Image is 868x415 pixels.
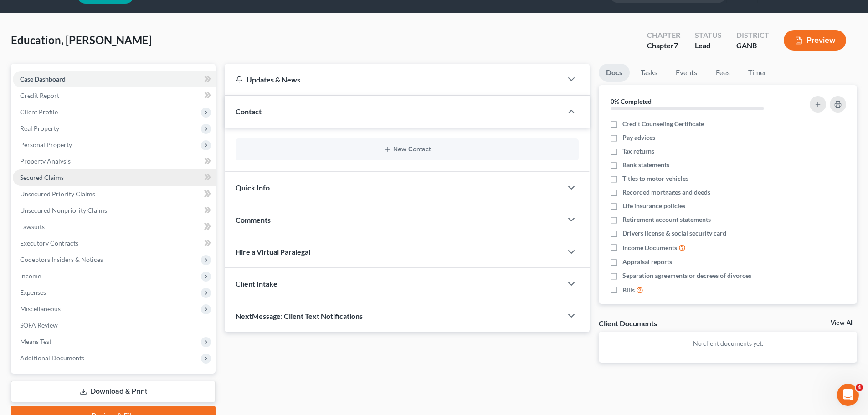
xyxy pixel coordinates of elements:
span: Client Intake [236,279,277,288]
span: Unsecured Nonpriority Claims [20,206,107,214]
a: Lawsuits [13,219,216,235]
a: Unsecured Priority Claims [13,186,216,202]
a: Executory Contracts [13,235,216,251]
span: Secured Claims [20,174,64,181]
span: Separation agreements or decrees of divorces [622,271,751,280]
span: Income [20,272,41,280]
span: Client Profile [20,108,58,116]
div: Updates & News [236,75,551,84]
span: Drivers license & social security card [622,229,726,238]
span: Retirement account statements [622,215,711,224]
button: Preview [784,30,846,51]
span: Contact [236,107,262,116]
span: Hire a Virtual Paralegal [236,247,310,256]
span: Personal Property [20,141,72,149]
span: Recorded mortgages and deeds [622,188,710,197]
a: Fees [708,64,737,82]
p: No client documents yet. [606,339,850,348]
a: Secured Claims [13,169,216,186]
a: Unsecured Nonpriority Claims [13,202,216,219]
span: Titles to motor vehicles [622,174,688,183]
button: New Contact [243,146,571,153]
span: Codebtors Insiders & Notices [20,256,103,263]
strong: 0% Completed [611,97,652,105]
div: District [736,30,769,41]
div: GANB [736,41,769,51]
span: Lawsuits [20,223,45,231]
span: Means Test [20,338,51,345]
span: Life insurance policies [622,201,685,210]
a: Timer [741,64,774,82]
a: Docs [599,64,630,82]
span: Property Analysis [20,157,71,165]
span: Expenses [20,288,46,296]
span: 4 [856,384,863,391]
span: Income Documents [622,243,677,252]
a: SOFA Review [13,317,216,333]
a: Property Analysis [13,153,216,169]
div: Chapter [647,30,680,41]
span: Credit Report [20,92,59,99]
a: View All [831,320,853,326]
span: Comments [236,215,271,224]
iframe: Intercom live chat [837,384,859,406]
div: Chapter [647,41,680,51]
span: Tax returns [622,147,654,156]
span: Bills [622,286,635,295]
span: Executory Contracts [20,239,78,247]
span: Appraisal reports [622,257,672,266]
a: Credit Report [13,87,216,104]
a: Download & Print [11,381,216,402]
span: Credit Counseling Certificate [622,119,704,128]
div: Status [695,30,722,41]
span: Quick Info [236,183,270,192]
div: Client Documents [599,318,657,328]
span: Education, [PERSON_NAME] [11,33,152,46]
span: Real Property [20,124,59,132]
a: Events [668,64,704,82]
span: NextMessage: Client Text Notifications [236,312,363,320]
span: SOFA Review [20,321,58,329]
span: Unsecured Priority Claims [20,190,95,198]
a: Tasks [633,64,665,82]
span: Additional Documents [20,354,84,362]
span: Bank statements [622,160,669,169]
span: 7 [674,41,678,50]
span: Pay advices [622,133,655,142]
a: Case Dashboard [13,71,216,87]
div: Lead [695,41,722,51]
span: Case Dashboard [20,75,66,83]
span: Miscellaneous [20,305,61,313]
